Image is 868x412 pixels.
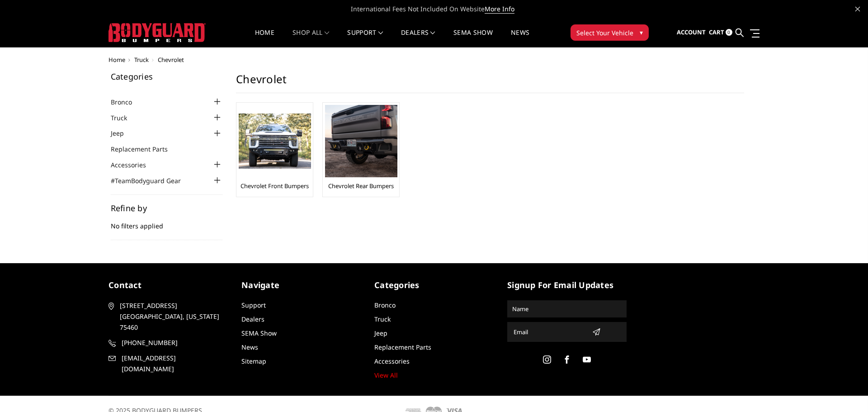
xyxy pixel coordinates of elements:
a: Truck [111,113,138,123]
span: Cart [709,28,724,36]
a: Dealers [401,29,435,47]
a: Truck [374,315,391,323]
a: Support [347,29,383,47]
a: News [241,343,258,351]
span: Select Your Vehicle [576,28,633,38]
a: Replacement Parts [111,144,179,154]
a: [PHONE_NUMBER] [108,337,228,348]
a: Dealers [241,315,264,323]
a: Chevrolet Front Bumpers [241,182,309,190]
span: Account [677,28,706,36]
span: [PHONE_NUMBER] [122,337,226,348]
a: More Info [485,5,514,14]
a: Chevrolet Rear Bumpers [328,182,394,190]
a: #TeamBodyguard Gear [111,176,192,185]
a: Bronco [374,301,396,309]
h5: Refine by [111,204,223,212]
h5: Navigate [241,279,361,291]
a: Home [108,56,125,64]
a: Accessories [374,357,410,365]
span: [EMAIL_ADDRESS][DOMAIN_NAME] [122,353,226,374]
span: [STREET_ADDRESS] [GEOGRAPHIC_DATA], [US_STATE] 75460 [120,300,225,333]
button: Select Your Vehicle [571,24,649,41]
a: Bronco [111,97,143,107]
a: Accessories [111,160,157,170]
a: Cart 0 [709,20,732,45]
a: Jeep [111,128,135,138]
span: Chevrolet [158,56,184,64]
a: Jeep [374,329,387,337]
a: Truck [134,56,149,64]
h5: signup for email updates [507,279,627,291]
input: Email [510,325,589,339]
h5: Categories [111,72,223,81]
h5: Categories [374,279,494,291]
a: Replacement Parts [374,343,431,351]
a: SEMA Show [241,329,277,337]
h1: Chevrolet [236,72,744,93]
img: BODYGUARD BUMPERS [108,23,206,42]
a: Account [677,20,706,45]
a: Support [241,301,266,309]
a: View All [374,371,398,379]
span: ▾ [640,28,643,37]
a: News [511,29,529,47]
h5: contact [108,279,228,291]
div: No filters applied [111,204,223,240]
a: Home [255,29,274,47]
a: SEMA Show [453,29,493,47]
span: 0 [726,29,732,36]
a: [EMAIL_ADDRESS][DOMAIN_NAME] [108,353,228,374]
a: shop all [292,29,329,47]
a: Sitemap [241,357,266,365]
input: Name [509,302,625,316]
